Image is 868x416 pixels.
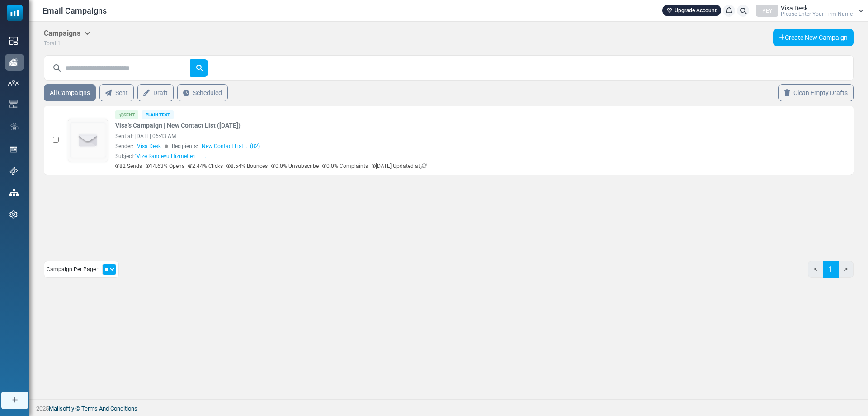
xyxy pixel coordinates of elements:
span: Visa Desk [137,142,161,150]
img: email-templates-icon.svg [9,100,18,108]
span: "Vize Randevu Hizmetleri – ... [135,153,206,159]
span: translation missing: en.layouts.footer.terms_and_conditions [81,405,137,412]
img: settings-icon.svg [9,210,18,219]
span: Please Enter Your Firm Name [781,11,853,17]
a: Terms And Conditions [81,405,137,412]
img: landing_pages.svg [9,145,18,153]
div: PEY [756,5,778,17]
a: PEY Visa Desk Please Enter Your Firm Name [756,5,863,17]
div: Plain Text [142,110,174,119]
img: workflow.svg [9,122,19,132]
a: Visa's Campaign | New Contact List ([DATE]) [115,121,241,130]
a: New Contact List ... (82) [202,142,260,150]
p: 0.0% Unsubscribe [271,162,319,170]
a: Scheduled [177,84,228,101]
img: dashboard-icon.svg [9,37,18,45]
p: 82 Sends [115,162,142,170]
div: Sent [115,110,138,119]
a: Clean Empty Drafts [778,84,854,101]
div: Sender: Recipients: [115,142,722,150]
a: All Campaigns [44,84,96,101]
span: Total [44,40,56,47]
img: empty-draft-icon2.svg [68,119,108,162]
span: 1 [57,40,61,47]
p: 8.54% Bounces [226,162,268,170]
h5: Campaigns [44,29,90,38]
a: Upgrade Account [662,5,721,16]
span: Visa Desk [781,5,808,11]
p: 2.44% Clicks [188,162,223,170]
img: mailsoftly_icon_blue_white.svg [7,5,23,21]
a: Create New Campaign [773,29,854,46]
p: [DATE] Updated at [372,162,427,170]
a: Sent [99,84,134,101]
div: Subject: [115,152,206,160]
a: Mailsoftly © [49,405,80,412]
footer: 2025 [29,399,868,416]
a: 1 [823,261,839,278]
img: contacts-icon.svg [8,80,19,86]
img: campaigns-icon-active.png [9,58,18,66]
a: Draft [137,84,174,101]
span: Campaign Per Page : [47,265,99,273]
img: support-icon.svg [9,167,18,175]
div: Sent at: [DATE] 06:43 AM [115,132,722,140]
span: Email Campaigns [42,5,107,17]
p: 14.63% Opens [146,162,184,170]
nav: Page [808,261,854,285]
p: 0.0% Complaints [322,162,368,170]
